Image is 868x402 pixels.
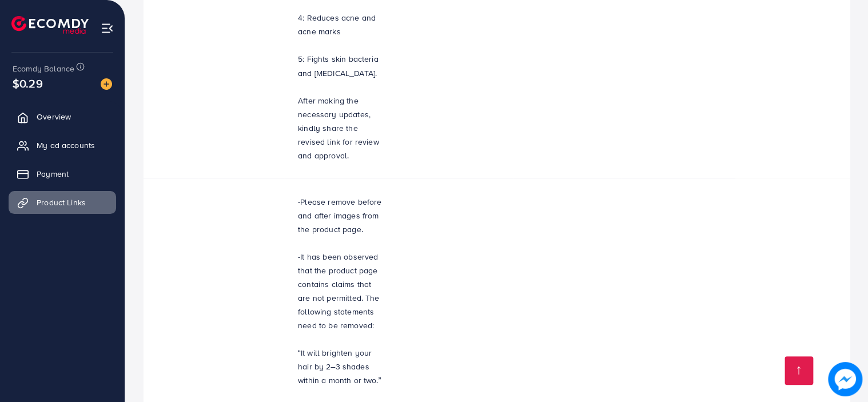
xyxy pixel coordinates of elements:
[828,362,862,396] img: image
[13,63,74,74] span: Ecomdy Balance
[9,191,116,214] a: Product Links
[9,105,116,128] a: Overview
[37,111,71,122] span: Overview
[37,140,95,151] span: My ad accounts
[298,53,385,80] p: 5: Fights skin bacteria and [MEDICAL_DATA].
[298,195,385,236] p: -Please remove before and after images from the product page.
[298,11,385,39] p: 4: Reduces acne and acne marks
[298,94,385,162] p: After making the necessary updates, kindly share the revised link for review and approval.
[37,197,86,208] span: Product Links
[101,22,114,35] img: menu
[101,78,112,90] img: image
[298,250,385,332] p: -It has been observed that the product page contains claims that are not permitted. The following...
[298,346,385,387] p: “It will brighten your hair by 2–3 shades within a month or two.”
[37,168,69,180] span: Payment
[9,134,116,157] a: My ad accounts
[11,16,89,34] img: logo
[9,162,116,185] a: Payment
[13,75,43,91] span: $0.29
